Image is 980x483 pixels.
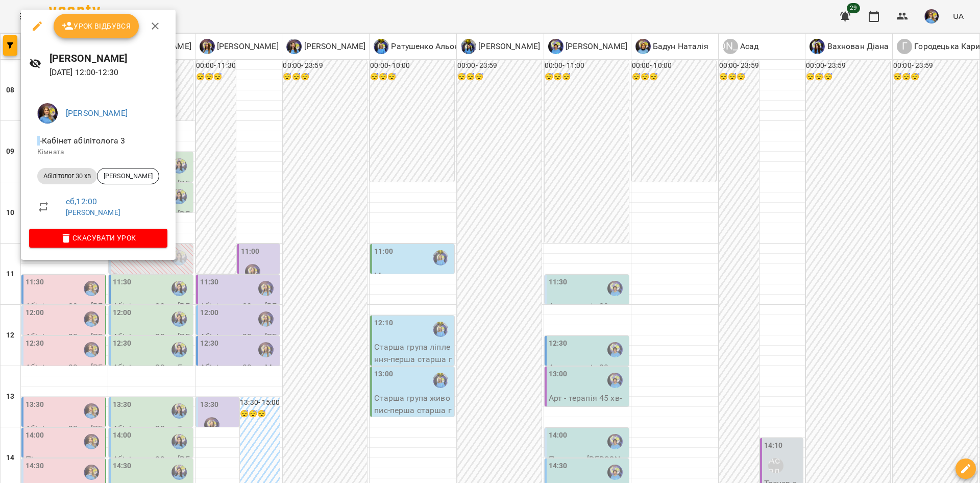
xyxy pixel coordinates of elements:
span: Урок відбувся [62,20,131,32]
span: Скасувати Урок [37,232,159,244]
button: Урок відбувся [54,14,139,38]
span: Абілітолог 30 хв [37,172,97,181]
a: [PERSON_NAME] [66,108,128,118]
a: [PERSON_NAME] [66,208,120,216]
a: сб , 12:00 [66,197,97,206]
div: [PERSON_NAME] [97,168,159,184]
button: Скасувати Урок [29,229,167,247]
span: [PERSON_NAME] [97,172,159,181]
h6: [PERSON_NAME] [50,51,167,66]
span: - Кабінет абілітолога 3 [37,136,127,146]
p: Кімната [37,147,159,157]
p: [DATE] 12:00 - 12:30 [50,66,167,79]
img: 6b085e1eb0905a9723a04dd44c3bb19c.jpg [37,103,58,124]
